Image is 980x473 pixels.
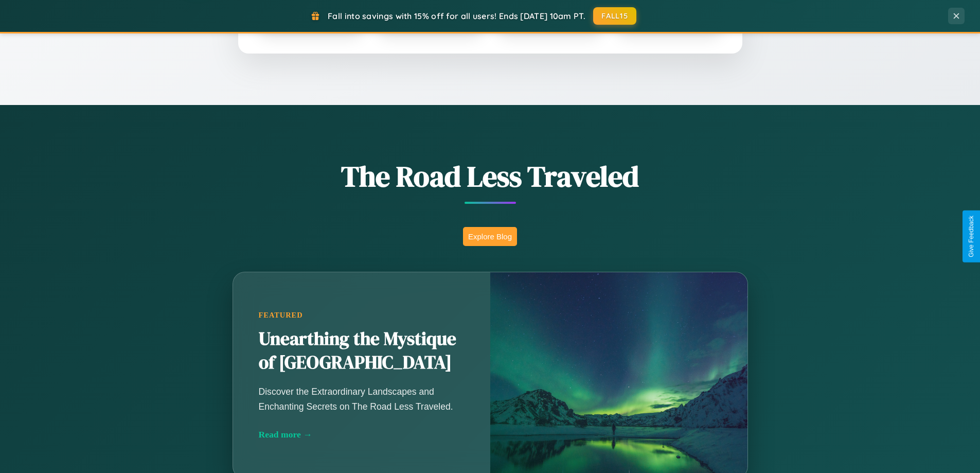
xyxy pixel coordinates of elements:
button: Explore Blog [463,227,517,246]
h1: The Road Less Traveled [182,156,799,196]
div: Give Feedback [968,216,975,257]
p: Discover the Extraordinary Landscapes and Enchanting Secrets on The Road Less Traveled. [259,384,465,413]
div: Featured [259,311,465,320]
h2: Unearthing the Mystique of [GEOGRAPHIC_DATA] [259,327,465,375]
div: Read more → [259,429,465,440]
button: FALL15 [593,7,636,25]
span: Fall into savings with 15% off for all users! Ends [DATE] 10am PT. [328,11,585,21]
